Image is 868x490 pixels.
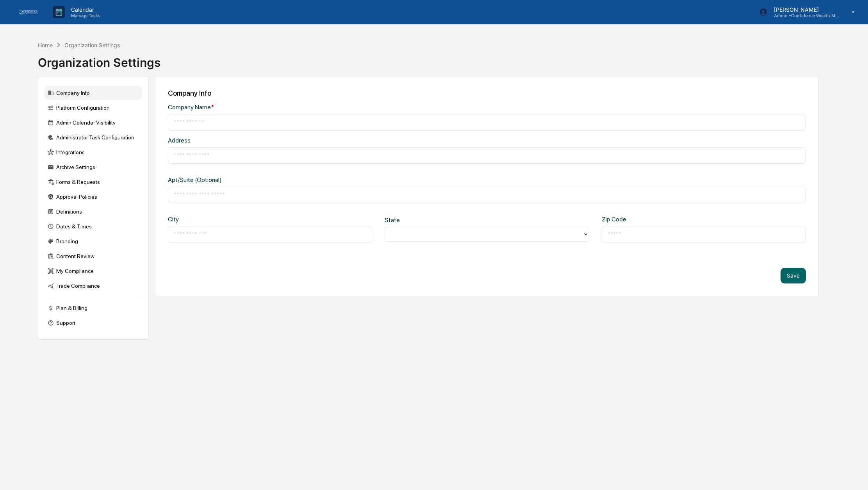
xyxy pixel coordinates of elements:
div: Apt/Suite (Optional) [168,176,455,184]
div: Organization Settings [64,42,120,48]
div: Content Review [45,249,142,263]
div: Forms & Requests [45,175,142,189]
div: Integrations [45,145,142,159]
div: State [385,216,477,224]
div: Trade Compliance [45,279,142,293]
div: City [168,216,260,223]
div: Branding [45,234,142,248]
p: [PERSON_NAME] [768,6,840,13]
div: Company Info [168,89,806,97]
div: Approval Policies [45,190,142,204]
div: Address [168,137,455,144]
p: Calendar [65,6,104,13]
div: Zip Code [602,216,694,223]
div: Company Name [168,103,455,111]
div: My Compliance [45,264,142,278]
img: logo [19,10,37,14]
div: Organization Settings [38,49,160,69]
div: Platform Configuration [45,101,142,115]
div: Definitions [45,205,142,219]
div: Support [45,316,142,330]
button: Save [781,268,806,283]
p: Manage Tasks [65,13,104,18]
div: Archive Settings [45,160,142,174]
div: Plan & Billing [45,301,142,315]
div: Administrator Task Configuration [45,130,142,144]
div: Admin Calendar Visibility [45,116,142,130]
p: Admin • Confidence Wealth Management [768,13,840,18]
div: Company Info [45,86,142,100]
div: Home [38,42,53,48]
div: Dates & Times [45,219,142,233]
